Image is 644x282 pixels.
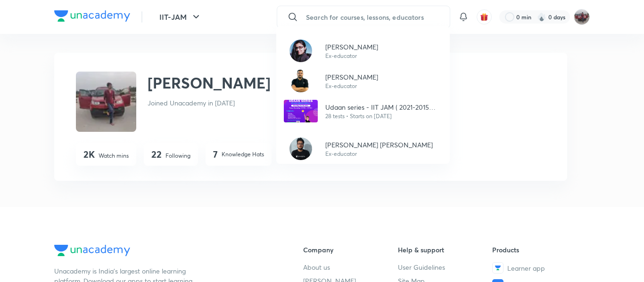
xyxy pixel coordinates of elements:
[276,36,450,66] a: Avatar[PERSON_NAME]Ex-educator
[276,96,450,126] a: AvatarUdaan series - IIT JAM ( 2021-2015 PYQs)28 tests • Starts on [DATE]
[325,52,378,60] p: Ex-educator
[325,102,442,112] p: Udaan series - IIT JAM ( 2021-2015 PYQs)
[276,66,450,96] a: Avatar[PERSON_NAME]Ex-educator
[325,82,378,90] p: Ex-educator
[276,134,450,164] a: Avatar[PERSON_NAME] [PERSON_NAME]Ex-educator
[289,70,312,92] img: Avatar
[325,42,378,52] p: [PERSON_NAME]
[325,140,433,150] p: [PERSON_NAME] [PERSON_NAME]
[284,100,318,122] img: Avatar
[289,137,312,160] img: Avatar
[325,72,378,82] p: [PERSON_NAME]
[325,150,433,158] p: Ex-educator
[325,112,442,121] p: 28 tests • Starts on [DATE]
[289,40,312,62] img: Avatar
